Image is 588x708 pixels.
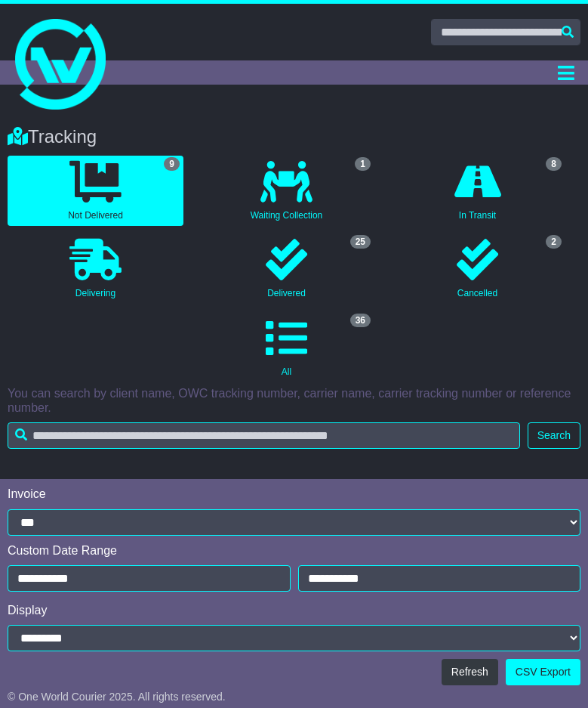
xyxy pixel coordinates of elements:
[8,543,580,558] div: Custom Date Range
[355,157,371,171] span: 1
[8,603,580,617] div: Display
[506,659,580,685] a: CSV Export
[199,233,374,304] a: 25 Delivered
[442,659,498,685] button: Refresh
[389,156,565,226] a: 8 In Transit
[8,487,580,501] div: Invoice
[8,233,183,304] a: Delivering
[199,312,374,382] a: 36 All
[528,422,580,449] button: Search
[546,157,562,171] span: 8
[551,60,580,85] button: Toggle navigation
[389,233,565,304] a: 2 Cancelled
[8,156,183,226] a: 9 Not Delivered
[350,314,371,327] span: 36
[546,235,562,249] span: 2
[8,386,580,415] p: You can search by client name, OWC tracking number, carrier name, carrier tracking number or refe...
[350,235,371,249] span: 25
[164,157,180,171] span: 9
[199,156,374,226] a: 1 Waiting Collection
[8,691,226,703] span: © One World Courier 2025. All rights reserved.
